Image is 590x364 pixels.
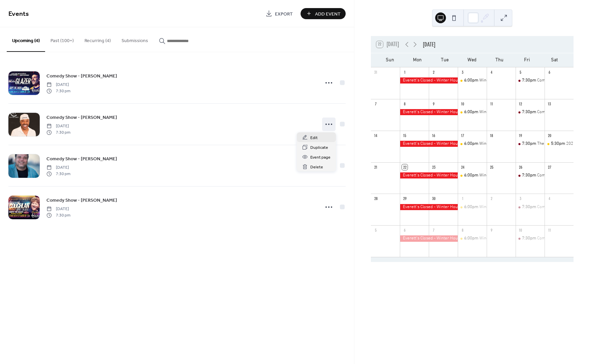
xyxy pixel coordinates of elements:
div: Everett's Closed - Winter Hours [400,141,458,147]
div: 11 [489,101,494,107]
div: 23 [431,164,437,170]
div: Wine & Yoga [458,172,487,178]
span: Edit [310,134,318,141]
div: 3 [518,196,523,202]
div: 8 [402,101,408,107]
span: 5:30pm [551,141,566,147]
div: 16 [431,133,437,138]
span: 6:00pm [464,204,479,210]
span: Events [8,7,29,21]
div: The Alaskan Comedy Showcase [516,141,545,147]
div: 5 [373,228,379,233]
div: Comedy Show - KALEA McNeill [516,77,545,84]
div: Wine & Yoga [458,235,487,241]
span: [DATE] [46,82,70,88]
div: 18 [489,133,494,138]
div: 11 [547,228,553,233]
span: Delete [310,164,323,171]
div: Wine & Yoga [479,235,503,241]
div: 12 [518,101,523,107]
div: 22 [402,164,408,170]
div: Wine & Yoga [479,77,503,84]
div: Everett's Closed - Winter Hours [400,109,458,115]
div: 6 [402,228,408,233]
div: 24 [460,164,465,170]
div: 7 [373,101,379,107]
div: 6 [547,69,553,75]
span: 6:00pm [464,141,479,147]
div: Wine & Yoga [479,204,503,210]
div: 4 [489,69,494,75]
div: Wine & Yoga [458,204,487,210]
div: Mon [404,53,431,67]
div: 2 [489,196,494,202]
span: 7:30 pm [46,212,70,218]
div: 9 [489,228,494,233]
div: 2025 Taste of Hope Mat-Su -Presented by AIOF & MVCC [545,141,574,147]
span: Add Event [315,10,341,18]
span: 6:00pm [464,172,479,178]
button: Past (100+) [45,27,79,51]
div: 30 [431,196,437,202]
div: 26 [518,164,523,170]
div: Wine & Yoga [479,141,503,147]
div: 8 [460,228,465,233]
div: 9 [431,101,437,107]
span: [DATE] [46,165,70,171]
a: Comedy Show - [PERSON_NAME] [46,196,117,204]
div: 27 [547,164,553,170]
button: Submissions [116,27,153,51]
div: Wed [458,53,486,67]
div: 19 [518,133,523,138]
div: Sat [541,53,568,67]
span: [DATE] [46,206,70,212]
div: 3 [460,69,465,75]
div: Wine & Yoga [479,172,503,178]
span: [DATE] [46,123,70,129]
button: Upcoming (4) [7,27,45,52]
div: 10 [460,101,465,107]
div: 2 [431,69,437,75]
div: Sun [376,53,404,67]
div: 7 [431,228,437,233]
span: Comedy Show - [PERSON_NAME] [46,73,117,80]
div: Comedy Show - Jamal Doman [516,109,545,115]
span: Comedy Show - [PERSON_NAME] [46,197,117,204]
a: Comedy Show - [PERSON_NAME] [46,155,117,163]
span: Duplicate [310,144,328,151]
span: 6:00pm [464,235,479,241]
span: Comedy Show - [PERSON_NAME] [46,114,117,121]
span: Event page [310,154,331,161]
div: Everett's Closed - Winter Hours [400,77,458,84]
span: 7:30 pm [46,129,70,135]
div: 13 [547,101,553,107]
span: 7:30pm [522,141,537,147]
span: 6:00pm [464,77,479,84]
a: Comedy Show - [PERSON_NAME] [46,72,117,80]
span: Export [275,10,293,18]
div: Wine & Yoga [458,141,487,147]
div: Thu [486,53,513,67]
div: [DATE] [423,40,436,49]
div: 29 [402,196,408,202]
span: 7:30pm [522,172,537,178]
div: 28 [373,196,379,202]
div: 1 [402,69,408,75]
div: 15 [402,133,408,138]
div: Comedy Show - Mike Glazer [516,172,545,178]
button: Add Event [301,8,346,19]
div: 10 [518,228,523,233]
div: 4 [547,196,553,202]
div: Fri [513,53,541,67]
a: Export [261,8,298,19]
div: Comedy Show - Keith Terry [516,204,545,210]
a: Comedy Show - [PERSON_NAME] [46,113,117,121]
div: 17 [460,133,465,138]
div: Everett's Closed - Winter Hours [400,235,458,241]
span: 7:30pm [522,235,537,241]
div: Wine & Yoga [479,109,503,115]
div: 21 [373,164,379,170]
span: 7:30 pm [46,171,70,177]
span: 6:00pm [464,109,479,115]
